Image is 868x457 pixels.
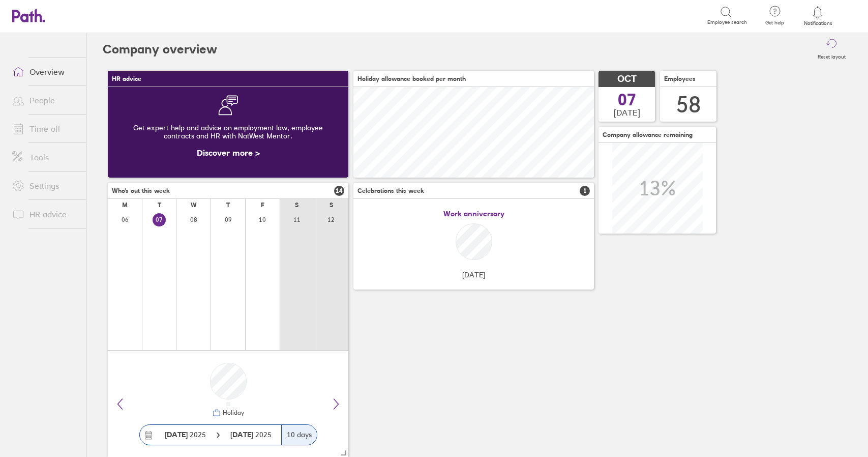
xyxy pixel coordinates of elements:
div: W [191,202,197,209]
button: Reset layout [812,33,852,66]
div: 10 days [281,425,317,445]
a: Notifications [801,5,834,26]
span: 1 [580,186,590,196]
div: T [226,202,230,209]
span: OCT [617,74,637,84]
span: Employees [664,75,696,82]
a: Discover more > [197,148,260,158]
a: People [4,90,86,110]
span: 14 [334,186,344,196]
strong: [DATE] [230,430,255,439]
span: [DATE] [614,108,640,117]
div: Holiday [221,409,244,416]
span: Holiday allowance booked per month [357,75,466,82]
div: M [122,202,128,209]
div: 58 [676,92,701,118]
span: Get help [758,20,791,26]
span: Who's out this week [112,187,170,194]
label: Reset layout [812,51,852,60]
span: 07 [618,92,636,108]
span: 2025 [165,431,206,439]
div: F [261,202,264,209]
span: Notifications [801,20,834,26]
div: S [295,202,298,209]
span: Celebrations this week [357,187,424,194]
div: Search [114,11,140,20]
a: Settings [4,176,86,196]
h2: Company overview [103,33,217,66]
span: Employee search [707,19,747,25]
a: Overview [4,62,86,82]
div: Get expert help and advice on employment law, employee contracts and HR with NatWest Mentor. [116,116,340,148]
div: S [330,202,333,209]
strong: [DATE] [165,430,188,439]
a: Time off [4,119,86,139]
span: [DATE] [462,271,485,279]
a: HR advice [4,204,86,224]
span: 2025 [230,431,272,439]
span: HR advice [112,75,141,82]
a: Tools [4,147,86,167]
div: T [158,202,161,209]
span: Work anniversary [443,210,504,218]
span: Company allowance remaining [603,131,693,138]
